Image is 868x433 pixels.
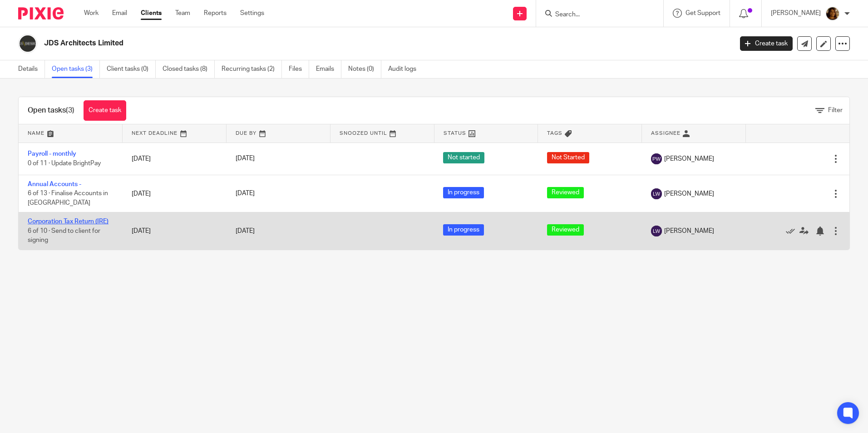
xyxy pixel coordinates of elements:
[443,187,484,198] span: In progress
[348,60,381,78] a: Notes (0)
[18,7,64,20] img: Pixie
[44,39,590,48] h2: JDS Architects Limited
[547,131,562,136] span: Tags
[28,191,108,207] span: 6 of 13 · Finalise Accounts in [GEOGRAPHIC_DATA]
[28,228,100,244] span: 6 of 10 · Send to client for signing
[18,34,37,53] img: LOGO.png
[28,106,74,115] h1: Open tasks
[28,218,108,225] a: Corporation Tax Return (IRE)
[141,9,162,18] a: Clients
[664,226,714,236] span: [PERSON_NAME]
[388,60,423,78] a: Audit logs
[547,187,584,198] span: Reviewed
[123,175,227,212] td: [DATE]
[66,107,74,114] span: (3)
[664,189,714,198] span: [PERSON_NAME]
[651,153,662,164] img: svg%3E
[236,228,255,234] span: [DATE]
[686,10,720,16] span: Get Support
[123,212,227,250] td: [DATE]
[236,156,255,162] span: [DATE]
[107,60,156,78] a: Client tasks (0)
[18,60,45,78] a: Details
[547,152,589,163] span: Not Started
[740,36,793,51] a: Create task
[443,224,484,236] span: In progress
[204,9,227,18] a: Reports
[786,226,799,236] a: Mark as done
[240,9,264,18] a: Settings
[28,160,101,167] span: 0 of 11 · Update BrightPay
[112,9,127,18] a: Email
[175,9,190,18] a: Team
[771,9,821,18] p: [PERSON_NAME]
[443,152,484,163] span: Not started
[28,151,76,157] a: Payroll - monthly
[651,226,662,236] img: svg%3E
[554,11,636,19] input: Search
[825,6,840,21] img: Arvinder.jpeg
[444,131,466,136] span: Status
[84,100,126,121] a: Create task
[547,224,584,236] span: Reviewed
[222,60,282,78] a: Recurring tasks (2)
[123,143,227,175] td: [DATE]
[28,181,81,187] a: Annual Accounts -
[52,60,100,78] a: Open tasks (3)
[316,60,341,78] a: Emails
[828,107,843,113] span: Filter
[84,9,99,18] a: Work
[651,188,662,199] img: svg%3E
[340,131,387,136] span: Snoozed Until
[289,60,309,78] a: Files
[664,154,714,163] span: [PERSON_NAME]
[236,191,255,197] span: [DATE]
[163,60,215,78] a: Closed tasks (8)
